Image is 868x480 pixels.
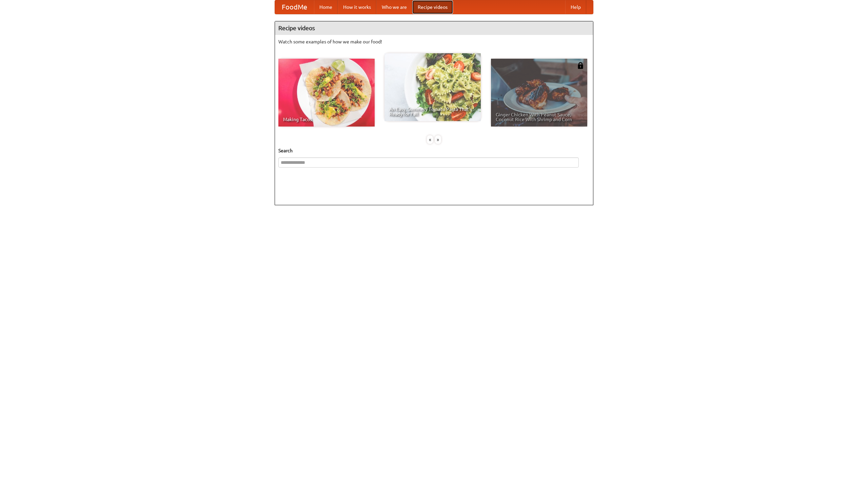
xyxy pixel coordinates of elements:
a: Recipe videos [412,0,453,14]
a: An Easy, Summery Tomato Pasta That's Ready for Fall [384,53,481,121]
a: Who we are [376,0,412,14]
p: Watch some examples of how we make our food! [278,38,590,45]
h5: Search [278,147,590,154]
a: Help [565,0,586,14]
a: Home [314,0,338,14]
span: Making Tacos [283,117,370,122]
a: Making Tacos [278,59,375,127]
span: An Easy, Summery Tomato Pasta That's Ready for Fall [389,107,476,116]
img: 483408.png [577,62,584,69]
h4: Recipe videos [275,21,593,35]
a: FoodMe [275,0,314,14]
div: » [435,135,441,144]
div: « [427,135,433,144]
a: How it works [338,0,376,14]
